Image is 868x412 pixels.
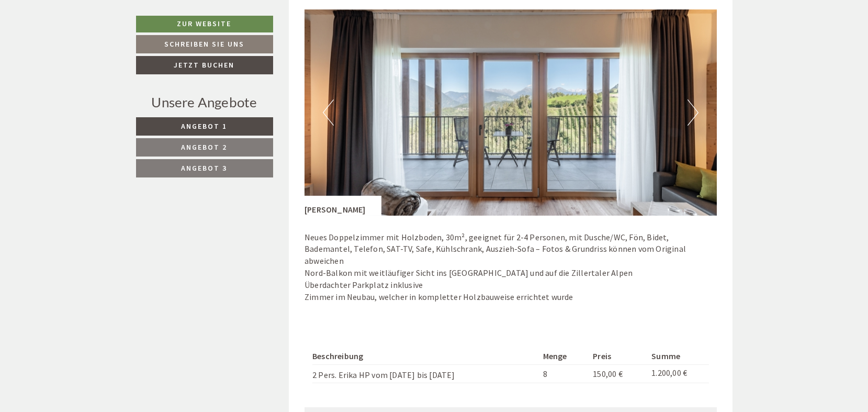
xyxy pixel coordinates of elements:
[312,364,539,383] td: 2 Pers. Erika HP vom [DATE] bis [DATE]
[136,93,273,112] div: Unsere Angebote
[593,369,623,379] span: 150,00 €
[8,29,171,61] div: Guten Tag, wie können wir Ihnen helfen?
[136,16,273,32] a: Zur Website
[305,231,717,303] p: Neues Doppelzimmer mit Holzboden, 30m², geeignet für 2-4 Personen, mit Dusche/WC, Fön, Bidet, Bad...
[16,51,166,59] small: 09:48
[305,196,381,216] div: [PERSON_NAME]
[136,35,273,53] a: Schreiben Sie uns
[305,9,717,216] img: image
[539,364,589,383] td: 8
[187,8,225,26] div: [DATE]
[539,348,589,364] th: Menge
[182,142,228,152] span: Angebot 2
[182,121,228,131] span: Angebot 1
[687,99,698,126] button: Next
[589,348,647,364] th: Preis
[350,276,412,294] button: Senden
[136,56,273,74] a: Jetzt buchen
[647,364,708,383] td: 1.200,00 €
[16,31,166,39] div: [GEOGRAPHIC_DATA]
[647,348,708,364] th: Summe
[323,99,334,126] button: Previous
[182,163,228,173] span: Angebot 3
[312,348,539,364] th: Beschreibung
